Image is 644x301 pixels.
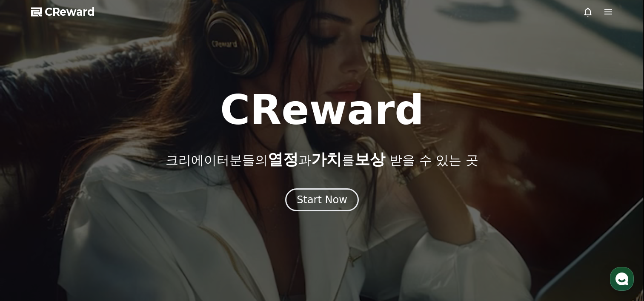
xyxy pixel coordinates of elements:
[268,150,298,168] span: 열정
[45,5,95,19] span: CReward
[297,193,347,207] div: Start Now
[285,188,359,211] button: Start Now
[220,90,424,131] h1: CReward
[355,150,385,168] span: 보상
[285,197,359,205] a: Start Now
[166,151,478,168] p: 크리에이터분들의 과 를 받을 수 있는 곳
[31,5,95,19] a: CReward
[311,150,342,168] span: 가치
